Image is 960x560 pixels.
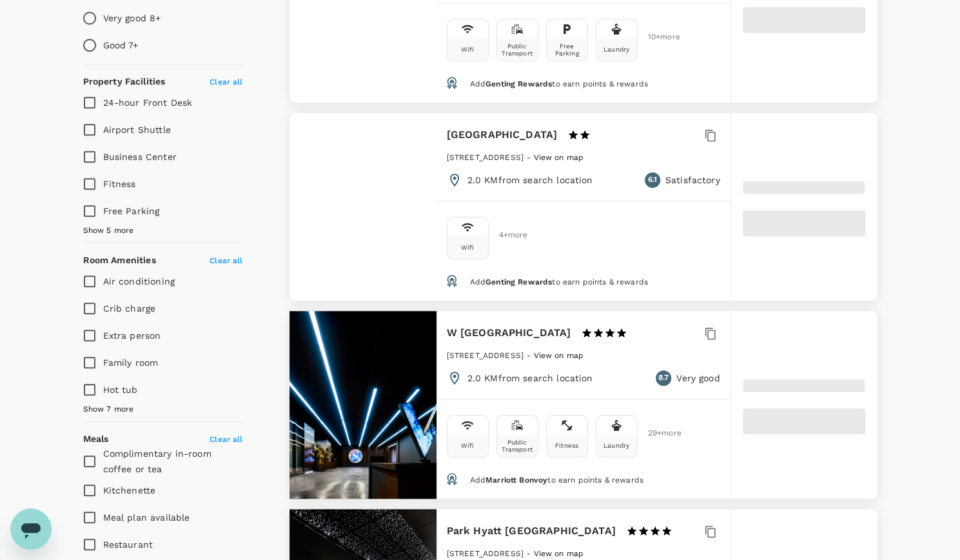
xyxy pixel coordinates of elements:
span: 10 + more [648,33,667,41]
span: Business Center [103,152,177,162]
p: Very good 8+ [103,12,161,25]
h6: Property Facilities [83,75,166,89]
p: Good 7+ [103,39,139,52]
a: View on map [533,152,583,162]
h6: Meals [83,432,109,446]
div: Wifi [461,244,475,251]
span: Family room [103,357,159,368]
span: Clear all [210,435,242,444]
span: View on map [533,549,583,558]
p: 2.0 KM from search location [467,174,593,186]
iframe: Button to launch messaging window [10,508,52,550]
span: Show 5 more [83,225,134,237]
span: Restaurant [103,539,153,550]
span: Hot tub [103,385,138,395]
span: - [527,153,533,162]
span: Meal plan available [103,512,190,523]
span: - [527,549,533,558]
span: 24-hour Front Desk [103,97,193,108]
span: Clear all [210,256,242,265]
span: Air conditioning [103,276,175,286]
span: 4 + more [499,231,518,239]
span: Add to earn points & rewards [469,475,643,485]
h6: Room Amenities [83,254,156,268]
span: Genting Rewards [485,79,552,88]
span: Kitchenette [103,485,156,495]
p: 2.0 KM from search location [467,372,593,385]
div: Free Parking [549,43,585,57]
span: Fitness [103,179,136,189]
span: [STREET_ADDRESS] [447,153,524,162]
span: [STREET_ADDRESS] [447,351,524,360]
div: Laundry [603,442,629,449]
span: Extra person [103,330,161,341]
span: Complimentary in-room coffee or tea [103,448,211,474]
span: - [527,351,533,360]
div: Wifi [461,442,475,449]
h6: W [GEOGRAPHIC_DATA] [447,324,571,342]
div: Fitness [555,442,578,449]
p: Satisfactory [665,174,720,186]
span: [STREET_ADDRESS] [447,549,524,558]
span: 29 + more [648,429,667,437]
h6: [GEOGRAPHIC_DATA] [447,126,558,144]
a: View on map [533,350,583,360]
span: Airport Shuttle [103,125,171,135]
span: 6.1 [647,174,656,186]
span: Crib charge [103,303,156,314]
span: Show 7 more [83,403,134,416]
a: View on map [533,548,583,558]
span: Add to earn points & rewards [469,79,647,88]
p: Very good [676,372,720,385]
span: Clear all [210,77,242,86]
span: View on map [533,351,583,360]
div: Laundry [603,46,629,53]
span: Marriott Bonvoy [485,475,547,485]
span: Genting Rewards [485,277,552,286]
span: 8.7 [658,372,669,385]
div: Public Transport [500,439,535,453]
span: View on map [533,153,583,162]
span: Add to earn points & rewards [469,277,647,286]
div: Public Transport [500,43,535,57]
h6: Park Hyatt [GEOGRAPHIC_DATA] [447,522,616,540]
div: Wifi [461,46,475,53]
span: Free Parking [103,206,160,216]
